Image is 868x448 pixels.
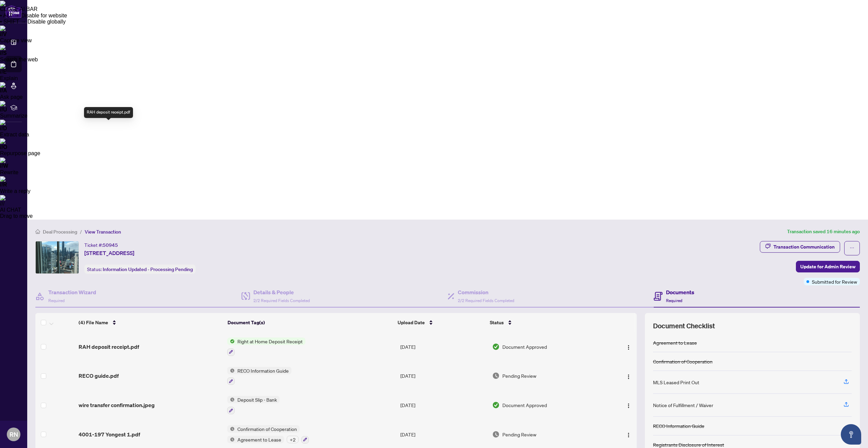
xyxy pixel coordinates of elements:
span: Document Approved [502,401,547,409]
span: Document Checklist [653,321,715,331]
span: Confirmation of Cooperation [235,425,300,433]
td: [DATE] [398,390,489,420]
img: Document Status [492,372,500,379]
li: / [80,228,82,236]
img: Status Icon [227,338,235,345]
img: IMG-C12334174_1.jpg [36,241,79,273]
span: Deposit Slip - Bank [235,396,280,403]
span: 50945 [103,242,118,248]
button: Status IconRight at Home Deposit Receipt [227,338,305,356]
span: Agreement to Lease [235,436,284,443]
span: 2/2 Required Fields Completed [458,298,514,303]
span: RN [10,430,18,439]
span: RECO guide.pdf [79,372,119,380]
span: wire transfer confirmation.jpeg [79,401,155,409]
article: Transaction saved 16 minutes ago [787,228,860,236]
span: Status [490,319,504,326]
span: (4) File Name [79,319,108,326]
td: [DATE] [398,332,489,361]
img: Status Icon [227,436,235,443]
span: 2/2 Required Fields Completed [253,298,310,303]
span: Deal Processing [43,229,77,235]
button: Logo [623,429,634,440]
div: RECO Information Guide [653,422,704,430]
button: Status IconDeposit Slip - Bank [227,396,280,414]
div: Agreement to Lease [653,339,697,346]
button: Logo [623,370,634,381]
th: Upload Date [395,313,487,332]
img: Document Status [492,401,500,409]
span: [STREET_ADDRESS] [84,249,134,257]
span: Required [48,298,65,303]
button: Status IconConfirmation of CooperationStatus IconAgreement to Lease+2 [227,425,309,444]
div: + 2 [287,436,299,443]
img: Logo [626,374,631,379]
img: Status Icon [227,367,235,374]
img: Document Status [492,431,500,438]
span: Required [666,298,682,303]
span: RAH deposit receipt.pdf [79,343,139,351]
img: Document Status [492,343,500,350]
h4: Transaction Wizard [48,288,96,296]
span: Document Approved [502,343,547,350]
span: Submitted for Review [812,278,857,285]
th: Status [487,313,602,332]
span: Pending Review [502,431,536,438]
span: home [35,229,40,234]
button: Transaction Communication [760,241,840,253]
span: View Transaction [85,229,121,235]
button: Logo [623,341,634,352]
button: Logo [623,400,634,410]
img: Status Icon [227,425,235,433]
span: Pending Review [502,372,536,379]
div: Ticket #: [84,241,118,249]
h4: Commission [458,288,514,296]
td: [DATE] [398,361,489,391]
img: Logo [626,345,631,350]
span: Right at Home Deposit Receipt [235,338,305,345]
span: Upload Date [398,319,425,326]
img: Status Icon [227,396,235,403]
th: Document Tag(s) [225,313,395,332]
span: 4001-197 Yongest 1.pdf [79,430,140,438]
span: ellipsis [850,245,854,250]
span: RECO Information Guide [235,367,291,374]
div: MLS Leased Print Out [653,378,699,386]
img: Logo [626,432,631,438]
th: (4) File Name [76,313,225,332]
img: Logo [626,403,631,408]
button: Open asap [841,424,861,445]
span: Update for Admin Review [800,261,855,272]
button: Update for Admin Review [796,261,860,272]
h4: Details & People [253,288,310,296]
div: Transaction Communication [773,241,835,252]
div: Notice of Fulfillment / Waiver [653,401,713,409]
span: Information Updated - Processing Pending [103,266,193,272]
h4: Documents [666,288,694,296]
div: Status: [84,265,196,274]
div: Confirmation of Cooperation [653,358,713,365]
button: Status IconRECO Information Guide [227,367,291,385]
